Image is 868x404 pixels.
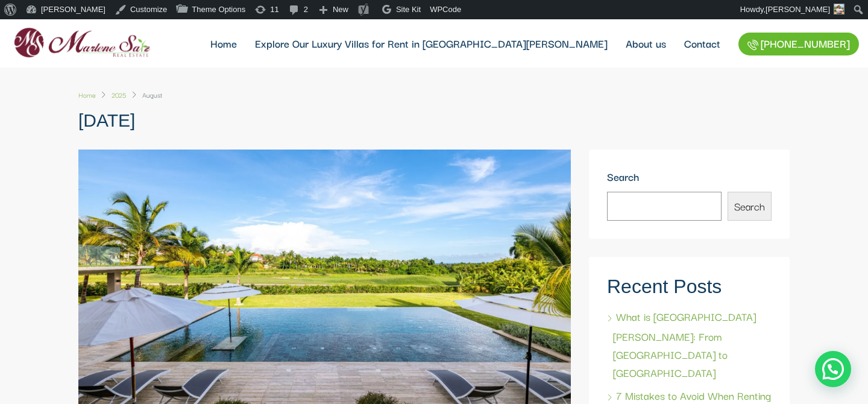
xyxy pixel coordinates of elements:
[766,5,830,14] span: [PERSON_NAME]
[9,24,154,63] img: logo
[112,89,127,100] span: 2025
[78,110,784,131] h1: [DATE]
[127,86,162,104] li: August
[78,89,96,100] span: Home
[112,86,127,104] a: 2025
[201,19,246,68] a: Home
[607,168,772,192] label: Search
[728,192,772,221] button: Search
[738,33,859,55] a: [PHONE_NUMBER]
[246,19,617,68] a: Explore Our Luxury Villas for Rent in [GEOGRAPHIC_DATA][PERSON_NAME]
[396,5,421,14] span: Site Kit
[617,19,675,68] a: About us
[607,275,772,298] h2: Recent Posts
[607,308,756,380] a: What is [GEOGRAPHIC_DATA][PERSON_NAME]: From [GEOGRAPHIC_DATA] to [GEOGRAPHIC_DATA]
[675,19,729,68] a: Contact
[78,86,96,104] a: Home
